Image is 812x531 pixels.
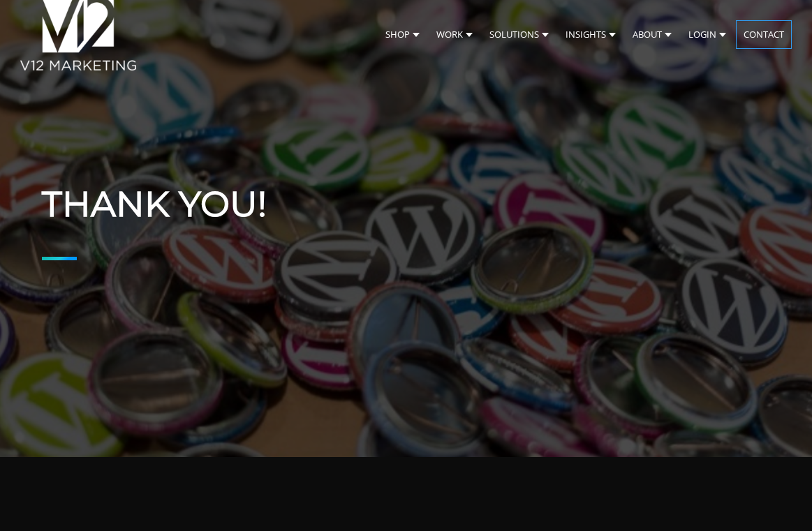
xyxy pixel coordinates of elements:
h1: Thank You! [42,184,367,225]
a: Work [429,21,480,49]
a: Insights [559,21,623,49]
iframe: Chat Widget [742,464,812,531]
a: Contact [737,21,791,49]
a: Shop [378,21,427,49]
a: About [626,21,679,49]
a: Solutions [482,21,556,49]
a: Login [681,21,733,49]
